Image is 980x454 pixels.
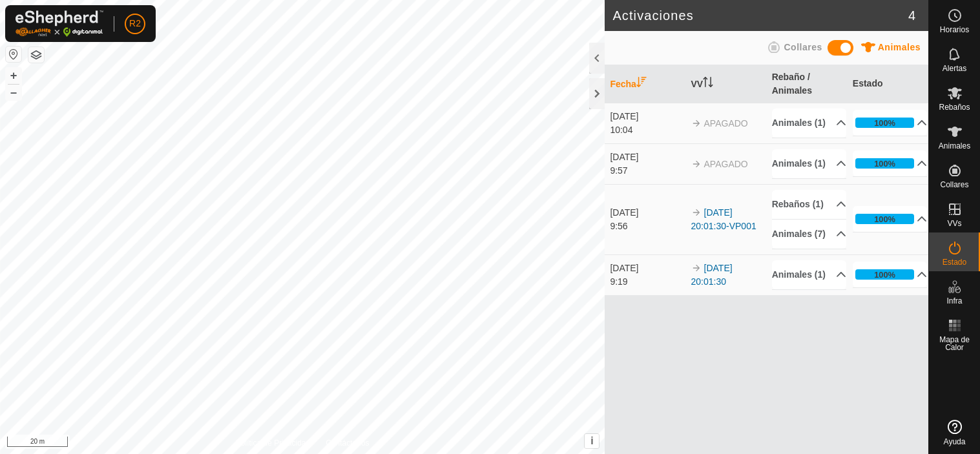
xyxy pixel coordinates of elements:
[874,158,895,170] div: 100%
[612,8,908,23] h2: Activaciones
[610,164,685,178] div: 9:57
[686,65,767,103] th: VV
[772,220,847,249] p-accordion-header: Animales (7)
[848,65,928,103] th: Estado
[946,297,962,305] span: Infra
[947,220,961,227] span: VVs
[772,149,847,178] p-accordion-header: Animales (1)
[929,415,980,451] a: Ayuda
[767,65,848,103] th: Rebaño / Animales
[944,438,966,446] span: Ayuda
[943,65,966,72] span: Alertas
[129,17,141,30] span: R2
[6,85,21,100] button: –
[610,220,685,233] div: 9:56
[878,42,921,52] span: Animales
[610,262,685,275] div: [DATE]
[691,118,702,129] img: arrow
[855,214,915,224] div: 100%
[691,263,702,273] img: arrow
[772,108,847,138] p-accordion-header: Animales (1)
[939,103,970,111] span: Rebaños
[704,159,748,169] span: APAGADO
[691,207,702,218] img: arrow
[784,42,822,52] span: Collares
[610,110,685,123] div: [DATE]
[691,159,702,169] img: arrow
[943,258,966,266] span: Estado
[691,207,756,231] a: [DATE] 20:01:30-VP001
[6,68,21,83] button: +
[610,275,685,289] div: 9:19
[16,10,103,37] img: Logo Gallagher
[855,118,915,128] div: 100%
[853,150,928,176] p-accordion-header: 100%
[772,190,847,219] p-accordion-header: Rebaños (1)
[772,260,847,289] p-accordion-header: Animales (1)
[908,6,915,25] span: 4
[853,262,928,287] p-accordion-header: 100%
[28,47,44,63] button: Capas del Mapa
[704,118,748,129] span: APAGADO
[874,213,895,225] div: 100%
[590,435,593,446] span: i
[853,110,928,136] p-accordion-header: 100%
[610,206,685,220] div: [DATE]
[853,206,928,232] p-accordion-header: 100%
[610,123,685,137] div: 10:04
[326,437,369,449] a: Contáctenos
[855,269,915,280] div: 100%
[939,142,970,150] span: Animales
[585,434,599,448] button: i
[6,46,21,62] button: Restablecer Mapa
[605,65,685,103] th: Fecha
[691,263,733,287] a: [DATE] 20:01:30
[636,79,647,89] p-sorticon: Activar para ordenar
[874,117,895,129] div: 100%
[236,437,310,449] a: Política de Privacidad
[940,181,968,189] span: Collares
[855,158,915,169] div: 100%
[940,26,969,34] span: Horarios
[703,79,713,89] p-sorticon: Activar para ordenar
[874,269,895,281] div: 100%
[610,150,685,164] div: [DATE]
[932,336,977,351] span: Mapa de Calor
